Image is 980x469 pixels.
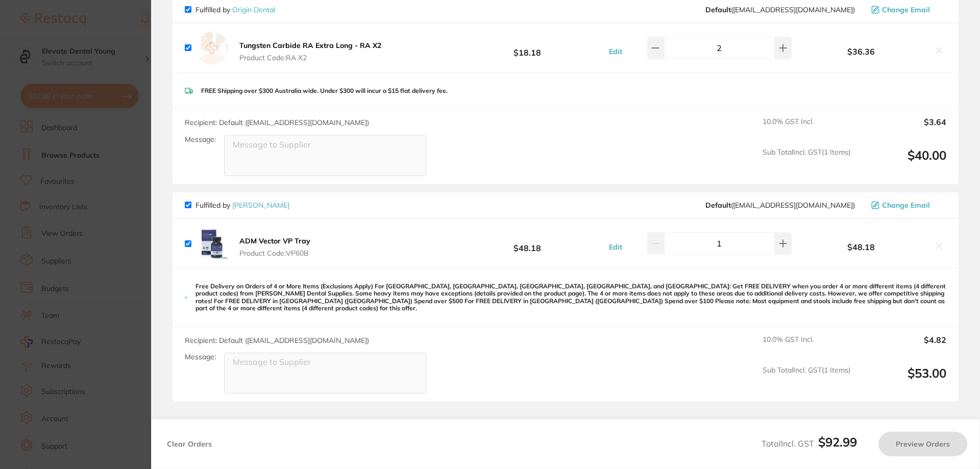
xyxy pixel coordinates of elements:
span: Recipient: Default ( [EMAIL_ADDRESS][DOMAIN_NAME] ) [185,118,369,127]
span: Sub Total Incl. GST ( 1 Items) [763,366,850,394]
span: Change Email [882,201,930,209]
output: $3.64 [859,117,946,140]
b: $92.99 [818,434,857,450]
a: Origin Dental [232,5,275,14]
output: $53.00 [859,366,946,394]
img: empty.jpg [195,32,228,64]
p: FREE Shipping over $300 Australia wide. Under $300 will incur a $15 flat delivery fee. [201,87,448,94]
output: $4.82 [859,335,946,358]
button: Tungsten Carbide RA Extra Long - RA X2 Product Code:RA X2 [236,41,384,62]
button: ADM Vector VP Tray Product Code:VP60B [236,236,313,258]
p: Fulfilled by [195,6,275,14]
label: Message: [185,135,216,144]
span: save@adamdental.com.au [705,201,855,209]
a: [PERSON_NAME] [232,201,289,210]
p: Fulfilled by [195,201,289,209]
span: Recipient: Default ( [EMAIL_ADDRESS][DOMAIN_NAME] ) [185,336,369,345]
span: Change Email [882,6,930,14]
b: $18.18 [451,38,603,57]
span: info@origindental.com.au [705,6,855,14]
span: 10.0 % GST Incl. [763,335,850,358]
button: Edit [606,47,625,56]
output: $40.00 [859,148,946,176]
button: Edit [606,242,625,252]
b: $48.18 [451,234,603,253]
b: $48.18 [794,242,928,252]
span: Total Incl. GST [762,438,857,449]
img: dzJncHRhMQ [195,227,228,260]
label: Message: [185,353,216,361]
b: Tungsten Carbide RA Extra Long - RA X2 [239,41,381,50]
b: Default [705,201,731,210]
span: Product Code: VP60B [239,249,310,257]
span: Sub Total Incl. GST ( 1 Items) [763,148,850,176]
button: Clear Orders [164,432,215,456]
button: Change Email [868,201,946,210]
button: Preview Orders [878,432,967,456]
span: 10.0 % GST Incl. [763,117,850,140]
p: Free Delivery on Orders of 4 or More Items (Exclusions Apply) For [GEOGRAPHIC_DATA], [GEOGRAPHIC_... [195,283,946,312]
b: $36.36 [794,47,928,56]
button: Change Email [868,5,946,14]
span: Product Code: RA X2 [239,54,381,62]
b: Default [705,5,731,14]
b: ADM Vector VP Tray [239,236,310,245]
